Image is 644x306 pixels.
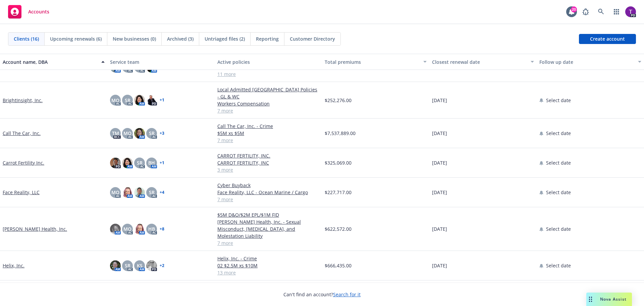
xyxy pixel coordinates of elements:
span: HB [148,225,155,232]
span: [DATE] [432,130,447,137]
span: Clients (16) [14,35,39,42]
span: [DATE] [432,189,447,196]
img: photo [110,260,121,271]
span: $252,276.00 [325,97,352,104]
button: Service team [107,54,215,70]
span: [DATE] [432,262,447,269]
span: SR [137,159,143,166]
a: Face Reality, LLC - Ocean Marine / Cargo [217,189,319,196]
span: Reporting [256,35,279,42]
span: Accounts [28,9,49,14]
div: Service team [110,58,212,65]
img: photo [134,224,145,234]
div: Account name, DBA [3,58,97,65]
a: Search for it [333,291,361,298]
img: photo [146,260,157,271]
a: 02 $2.5M xs $10M [217,262,319,269]
span: Can't find an account? [283,291,361,298]
a: Workers Compensation [217,100,319,107]
button: Active policies [215,54,322,70]
a: + 1 [160,161,164,165]
span: MQ [123,130,131,137]
button: Closest renewal date [429,54,537,70]
a: + 4 [160,190,164,194]
a: 7 more [217,107,319,114]
a: Carrot Fertility Inc. [3,159,44,166]
span: [DATE] [432,97,447,104]
span: Select date [546,225,571,232]
span: [DATE] [432,225,447,232]
button: Nova Assist [586,293,632,306]
a: CARROT FERTILITY, INC [217,159,319,166]
a: + 8 [160,227,164,231]
a: Helix, Inc. [3,262,24,269]
a: Local Admitted [GEOGRAPHIC_DATA] Policies - GL & WC [217,86,319,100]
span: Select date [546,262,571,269]
a: + 2 [160,264,164,268]
span: TM [112,130,119,137]
span: SR [125,97,130,104]
span: Upcoming renewals (6) [50,35,102,42]
div: 20 [571,6,577,12]
span: KS [137,262,143,269]
img: photo [122,158,133,168]
a: 7 more [217,137,319,144]
a: Create account [579,34,636,44]
div: Closest renewal date [432,58,527,65]
a: 3 more [217,166,319,173]
span: Select date [546,130,571,137]
a: Call The Car, Inc. [3,130,41,137]
span: Select date [546,189,571,196]
button: Total premiums [322,54,429,70]
span: $622,572.00 [325,225,352,232]
a: 7 more [217,239,319,247]
a: [PERSON_NAME] Health, Inc. [3,225,67,232]
span: Untriaged files (2) [205,35,245,42]
a: [PERSON_NAME] Health, Inc. - Sexual Misconduct, [MEDICAL_DATA], and Molestation Liability [217,218,319,239]
span: Archived (3) [167,35,194,42]
img: photo [134,128,145,139]
span: New businesses (0) [113,35,156,42]
a: 13 more [217,269,319,276]
span: [DATE] [432,159,447,166]
a: Helix, Inc. - Crime [217,255,319,262]
a: $5M xs $5M [217,130,319,137]
a: 11 more [217,71,319,78]
div: Total premiums [325,58,419,65]
img: photo [146,95,157,105]
a: Call The Car, Inc. - Crime [217,123,319,130]
a: Search [594,5,608,18]
a: Face Reality, LLC [3,189,40,196]
span: MQ [111,189,119,196]
button: Follow up date [537,54,644,70]
a: CARROT FERTILITY, INC. [217,152,319,159]
span: SR [149,130,155,137]
span: Nova Assist [600,296,627,302]
img: photo [110,224,121,234]
img: photo [110,158,121,168]
span: Select date [546,159,571,166]
span: BH [148,159,155,166]
a: 7 more [217,196,319,203]
div: Active policies [217,58,319,65]
a: $5M D&O/$2M EPL/$1M FID [217,211,319,218]
a: + 1 [160,98,164,102]
span: Create account [590,33,625,45]
span: $227,717.00 [325,189,352,196]
a: Accounts [5,2,52,21]
a: Cyber Buyback [217,182,319,189]
span: $7,537,889.00 [325,130,356,137]
span: $666,435.00 [325,262,352,269]
span: Select date [546,97,571,104]
img: photo [134,95,145,105]
span: $325,069.00 [325,159,352,166]
a: Report a Bug [579,5,592,18]
img: photo [625,6,636,17]
span: Customer Directory [290,35,335,42]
